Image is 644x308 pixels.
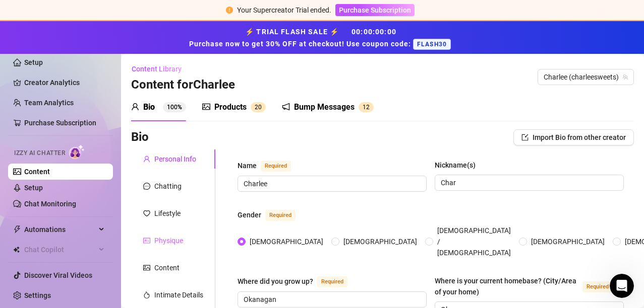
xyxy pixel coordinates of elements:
span: Required [582,281,613,292]
a: Chat Monitoring [24,200,76,208]
div: Physique [154,235,183,246]
span: Import Bio from other creator [533,133,626,141]
strong: ⚡ TRIAL FLASH SALE ⚡ [189,28,455,48]
span: 1 [363,104,366,111]
span: thunderbolt [13,225,21,234]
button: Content Library [131,61,190,77]
button: Purchase Subscription [335,4,415,16]
a: Setup [24,184,43,192]
a: Team Analytics [24,99,74,107]
iframe: Intercom live chat [610,274,634,298]
a: Purchase Subscription [335,6,415,14]
input: Where did you grow up? [244,294,419,305]
a: Discover Viral Videos [24,271,92,279]
input: Name [244,178,419,189]
label: Nickname(s) [435,160,483,171]
span: [DEMOGRAPHIC_DATA] / [DEMOGRAPHIC_DATA] [433,225,515,258]
span: Your Supercreator Trial ended. [237,6,331,14]
img: Chat Copilot [13,246,20,253]
span: exclamation-circle [226,7,233,14]
span: Required [261,161,291,172]
img: AI Chatter [69,144,85,159]
span: Automations [24,221,96,238]
span: idcard [143,237,150,244]
span: picture [143,264,150,271]
span: 2 [366,104,370,111]
span: Chat Copilot [24,242,96,258]
sup: 20 [251,102,266,112]
span: 00 : 00 : 00 : 00 [352,28,396,36]
a: Creator Analytics [24,74,105,91]
span: Required [265,210,296,221]
span: heart [143,210,150,217]
span: user [143,156,150,163]
span: fire [143,291,150,298]
button: Import Bio from other creator [513,129,634,145]
span: message [143,183,150,190]
div: Bump Messages [294,101,355,113]
div: Nickname(s) [435,160,476,171]
div: Content [154,262,180,273]
sup: 100% [163,102,186,112]
span: FLASH30 [413,39,451,50]
span: [DEMOGRAPHIC_DATA] [246,236,327,247]
div: Gender [238,209,261,220]
span: Izzy AI Chatter [14,148,65,158]
label: Where did you grow up? [238,275,359,287]
sup: 12 [359,102,374,112]
a: Setup [24,58,43,66]
div: Chatting [154,181,182,192]
span: notification [282,103,290,111]
span: 2 [255,104,258,111]
label: Name [238,160,302,172]
label: Where is your current homebase? (City/Area of your home) [435,275,624,297]
label: Gender [238,209,307,221]
span: Charlee (charleesweets) [544,69,628,85]
span: [DEMOGRAPHIC_DATA] [527,236,609,247]
span: team [622,74,628,80]
h3: Content for Charlee [131,77,235,93]
div: Products [214,101,247,113]
span: picture [202,103,210,111]
a: Content [24,168,50,176]
div: Lifestyle [154,208,181,219]
div: Intimate Details [154,289,203,300]
div: Where is your current homebase? (City/Area of your home) [435,275,578,297]
div: Bio [143,101,155,113]
div: Name [238,160,257,171]
div: Where did you grow up? [238,276,313,287]
span: Required [317,276,347,287]
a: Purchase Subscription [24,119,96,127]
span: import [521,134,529,141]
input: Nickname(s) [441,177,616,188]
span: Content Library [132,65,182,73]
span: [DEMOGRAPHIC_DATA] [339,236,421,247]
span: 0 [258,104,262,111]
strong: Purchase now to get 30% OFF at checkout! Use coupon code: [189,40,413,48]
span: Purchase Subscription [339,6,411,14]
h3: Bio [131,129,149,145]
span: user [131,103,139,111]
div: Personal Info [154,153,196,165]
a: Settings [24,291,51,299]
